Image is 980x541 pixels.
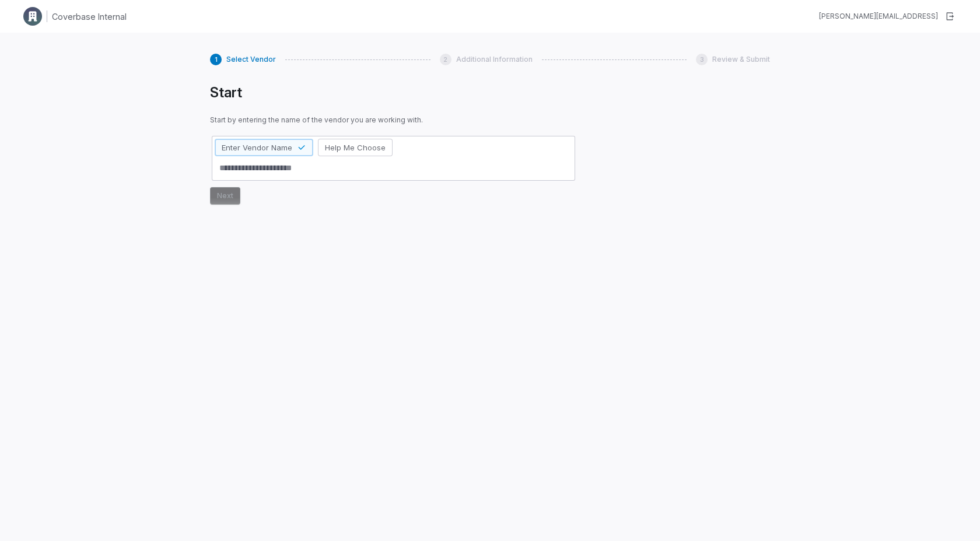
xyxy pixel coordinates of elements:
[210,54,222,65] div: 1
[696,54,708,65] div: 3
[215,139,313,156] button: Enter Vendor Name
[456,55,533,64] span: Additional Information
[318,139,393,156] button: Help Me Choose
[440,54,452,65] div: 2
[819,12,938,21] div: [PERSON_NAME][EMAIL_ADDRESS]
[712,55,770,64] span: Review & Submit
[23,7,42,26] img: Clerk Logo
[210,115,577,125] span: Start by entering the name of the vendor you are working with.
[222,142,292,153] span: Enter Vendor Name
[325,142,386,153] span: Help Me Choose
[52,10,127,23] h1: Coverbase Internal
[210,84,577,101] h1: Start
[226,55,276,64] span: Select Vendor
